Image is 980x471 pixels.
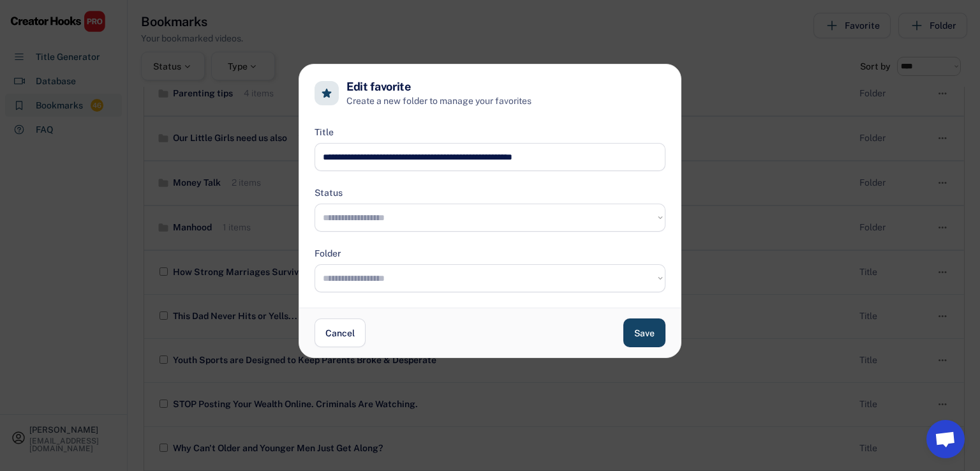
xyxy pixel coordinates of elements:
[623,318,665,347] button: Save
[346,80,410,94] h4: Edit favorite
[315,247,341,260] div: Folder
[315,126,334,139] div: Title
[926,420,965,458] a: Open chat
[315,186,343,200] div: Status
[346,94,665,108] h6: Create a new folder to manage your favorites
[315,318,366,347] button: Cancel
